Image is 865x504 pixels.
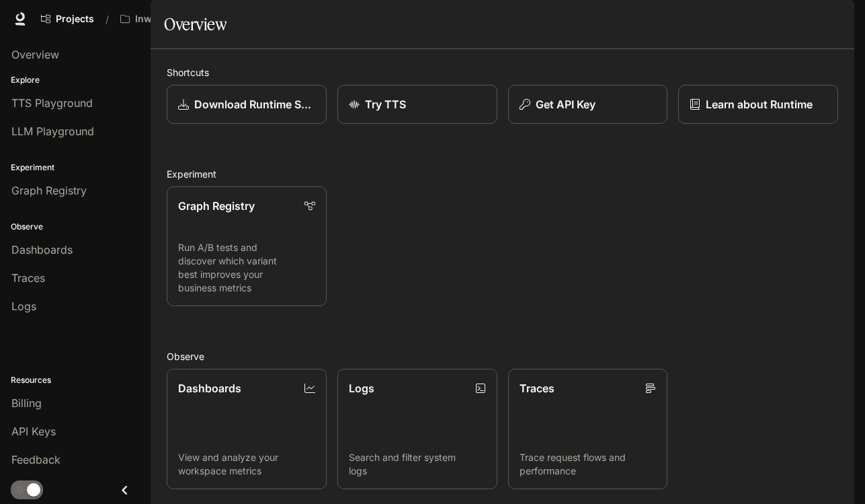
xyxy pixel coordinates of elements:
[114,5,231,32] button: All workspaces
[337,85,497,124] a: Try TTS
[178,198,255,214] p: Graph Registry
[337,369,497,489] a: LogsSearch and filter system logs
[536,96,595,112] p: Get API Key
[520,451,657,478] p: Trace request flows and performance
[167,167,838,181] h2: Experiment
[167,85,327,124] a: Download Runtime SDK
[349,380,374,396] p: Logs
[167,349,838,363] h2: Observe
[508,369,668,489] a: TracesTrace request flows and performance
[167,65,838,79] h2: Shortcuts
[167,369,327,489] a: DashboardsView and analyze your workspace metrics
[194,96,315,112] p: Download Runtime SDK
[135,13,210,25] p: Inworld AI Demos
[56,13,94,25] span: Projects
[178,241,315,295] p: Run A/B tests and discover which variant best improves your business metrics
[35,5,100,32] a: Go to projects
[178,380,241,396] p: Dashboards
[706,96,813,112] p: Learn about Runtime
[365,96,406,112] p: Try TTS
[100,12,114,26] div: /
[508,85,668,124] button: Get API Key
[520,380,554,396] p: Traces
[164,11,226,38] h1: Overview
[349,451,486,478] p: Search and filter system logs
[178,451,315,478] p: View and analyze your workspace metrics
[678,85,838,124] a: Learn about Runtime
[167,186,327,306] a: Graph RegistryRun A/B tests and discover which variant best improves your business metrics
